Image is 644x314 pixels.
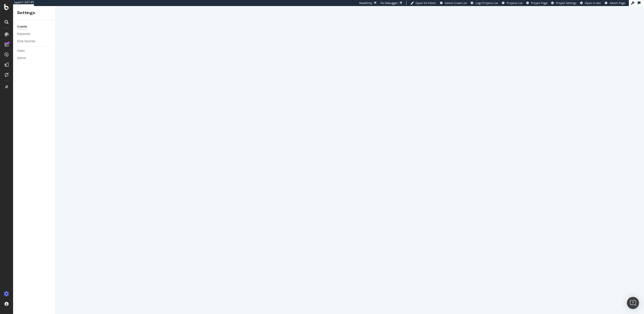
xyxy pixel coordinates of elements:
span: Project Page [531,1,547,5]
div: Admin [17,56,26,61]
span: Open Viz Editor [416,1,436,5]
div: Settings [17,10,52,16]
a: Data Sources [17,39,52,44]
a: Admin Page [605,1,625,5]
a: Keywords [17,31,52,37]
div: ReadOnly: [359,1,373,5]
a: Project Settings [551,1,576,5]
span: Projects List [507,1,522,5]
div: Data Sources [17,39,35,44]
a: Project Page [526,1,547,5]
span: Admin Page [610,1,625,5]
div: Keywords [17,31,30,37]
a: Open in dev [580,1,601,5]
div: Open Intercom Messenger [627,297,639,309]
a: Projects List [502,1,522,5]
div: Viz Debugger: [380,1,398,5]
span: Admin Crawl List [445,1,467,5]
a: Users [17,48,52,54]
a: Admin Crawl List [440,1,467,5]
a: Open Viz Editor [411,1,436,5]
span: Logs Projects List [475,1,498,5]
a: Crawler [17,24,52,29]
span: Project Settings [556,1,576,5]
a: Logs Projects List [471,1,498,5]
div: Crawler [17,24,27,29]
div: Users [17,48,25,54]
span: Open in dev [585,1,601,5]
a: Admin [17,56,52,61]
